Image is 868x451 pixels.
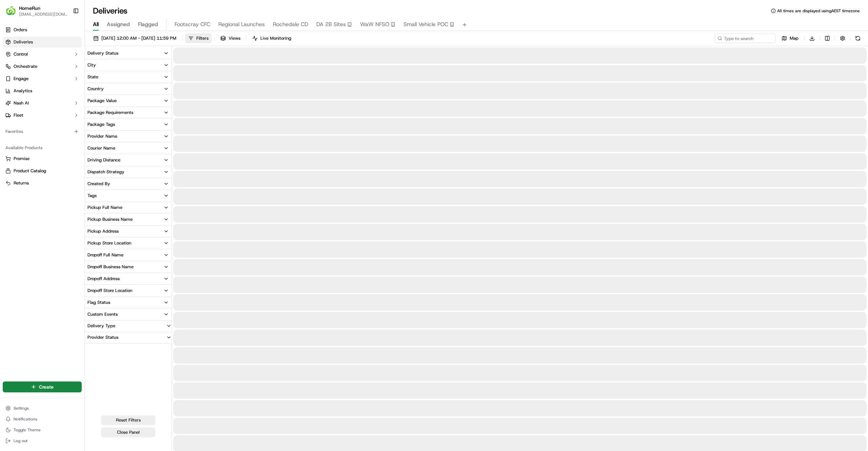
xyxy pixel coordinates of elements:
img: Jess Findlay [7,117,18,128]
div: Delivery Status [87,50,118,56]
button: Pickup Address [85,225,172,237]
a: Product Catalog [5,168,79,174]
div: Pickup Address [87,228,119,234]
div: We're available if you need us! [31,72,93,77]
div: City [87,62,96,68]
h1: Deliveries [93,5,127,16]
span: Control [14,51,28,57]
a: 💻API Documentation [55,149,112,161]
div: Courier Name [87,145,115,151]
div: Dropoff Business Name [87,264,134,270]
div: Dispatch Strategy [87,169,124,175]
span: API Documentation [64,152,109,159]
button: Courier Name [85,142,172,154]
span: Log out [14,438,27,444]
button: Package Requirements [85,107,172,118]
button: State [85,71,172,83]
div: Pickup Store Location [87,240,131,246]
div: Created By [87,181,110,187]
button: Dispatch Strategy [85,166,172,178]
button: Orchestrate [3,61,82,72]
p: Welcome 👋 [7,27,123,38]
button: Notifications [3,414,82,424]
button: Close Panel [101,428,155,437]
button: Control [3,49,82,60]
span: HomeRun [19,5,40,12]
span: Analytics [14,88,32,94]
span: Deliveries [14,39,33,45]
button: Engage [3,73,82,84]
button: Promise [3,153,82,164]
button: Driving Distance [85,154,172,166]
span: Fleet [14,112,23,118]
a: Powered byPylon [48,168,82,174]
span: DA 2B Sites [316,20,346,28]
button: Product Catalog [3,165,82,176]
button: Dropoff Full Name [85,249,172,261]
div: 💻 [57,153,63,158]
button: Created By [85,178,172,190]
span: Nash AI [14,100,29,106]
button: Flag Status [85,297,172,308]
div: Favorites [3,126,82,137]
span: Create [39,384,54,390]
span: Regional Launches [218,20,265,28]
button: Tags [85,190,172,201]
button: Returns [3,178,82,189]
button: Custom Events [85,309,172,320]
button: Fleet [3,110,82,121]
button: Package Tags [85,119,172,130]
img: HomeRun [5,5,16,16]
button: Pickup Store Location [85,237,172,249]
span: Engage [14,76,28,82]
div: Provider Status [85,334,121,340]
div: Available Products [3,142,82,153]
button: Views [217,34,243,43]
div: Driving Distance [87,157,120,163]
div: Package Requirements [87,110,133,116]
img: 1736555255976-a54dd68f-1ca7-489b-9aae-adbdc363a1c4 [7,65,19,77]
div: Package Value [87,98,117,104]
a: Promise [5,156,79,162]
span: [DATE] 12:00 AM - [DATE] 11:59 PM [101,35,176,41]
span: [DATE] [60,124,74,129]
span: Rochedale CD [273,20,308,28]
span: Footscray CFC [175,20,210,28]
div: Tags [87,193,97,199]
span: Filters [196,35,209,41]
span: Orchestrate [14,63,37,70]
a: Deliveries [3,37,82,47]
button: Country [85,83,172,95]
span: Live Monitoring [260,35,291,41]
button: Pickup Full Name [85,202,172,213]
span: [PERSON_NAME] [21,124,55,129]
span: Knowledge Base [14,152,52,159]
button: Provider Name [85,131,172,142]
span: Flagged [138,20,158,28]
div: 📗 [7,153,12,158]
span: Returns [14,180,29,186]
button: Pickup Business Name [85,214,172,225]
button: Filters [185,34,212,43]
a: Analytics [3,85,82,96]
button: Log out [3,436,82,446]
span: WaW NFSO [360,20,389,28]
div: Package Tags [87,121,115,128]
span: [PERSON_NAME] [21,105,55,111]
span: [DATE] [60,105,74,111]
button: Dropoff Address [85,273,172,285]
div: Custom Events [87,311,118,317]
img: 4281594248423_2fcf9dad9f2a874258b8_72.png [14,65,26,77]
button: Settings [3,404,82,413]
span: • [56,124,59,129]
button: Dropoff Store Location [85,285,172,296]
div: Start new chat [31,65,111,72]
span: [EMAIL_ADDRESS][DOMAIN_NAME] [19,12,67,17]
input: Type to search [715,34,776,43]
div: Past conversations [7,89,45,94]
button: Package Value [85,95,172,106]
div: Dropoff Full Name [87,252,123,258]
div: Pickup Business Name [87,216,133,222]
button: HomeRunHomeRun[EMAIL_ADDRESS][DOMAIN_NAME] [3,3,70,19]
div: Provider Name [87,133,117,139]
